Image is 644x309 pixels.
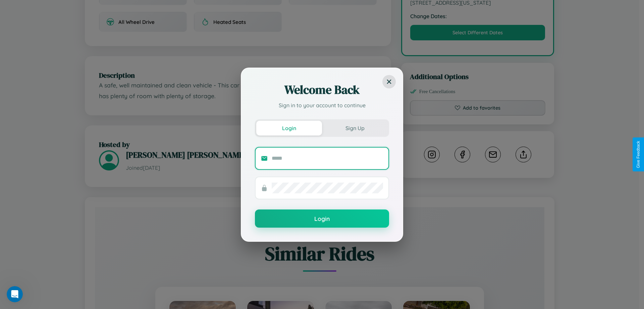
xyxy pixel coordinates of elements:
iframe: Intercom live chat [7,286,23,302]
div: Give Feedback [636,141,641,168]
h2: Welcome Back [255,82,389,98]
button: Sign Up [322,121,388,136]
p: Sign in to your account to continue [255,101,389,109]
button: Login [256,121,322,136]
button: Login [255,209,389,228]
